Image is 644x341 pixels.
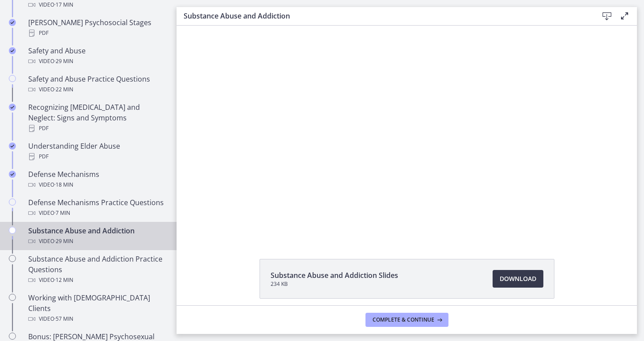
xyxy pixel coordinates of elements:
h3: Substance Abuse and Addiction [184,11,584,21]
button: Complete & continue [365,313,448,327]
div: Substance Abuse and Addiction Practice Questions [28,254,166,285]
div: Recognizing [MEDICAL_DATA] and Neglect: Signs and Symptoms [28,102,166,134]
div: PDF [28,123,166,134]
span: · 12 min [54,275,73,285]
span: · 18 min [54,180,73,190]
i: Completed [9,171,16,178]
div: Defense Mechanisms Practice Questions [28,197,166,218]
div: Safety and Abuse Practice Questions [28,74,166,95]
div: Video [28,180,166,190]
span: Download [500,274,536,284]
div: PDF [28,28,166,38]
span: 234 KB [271,281,398,288]
div: Safety and Abuse [28,45,166,67]
i: Completed [9,104,16,111]
span: · 57 min [54,314,73,324]
span: · 29 min [54,56,73,67]
i: Completed [9,142,16,150]
div: Understanding Elder Abuse [28,141,166,162]
a: Download [493,270,543,288]
div: PDF [28,151,166,162]
div: Substance Abuse and Addiction [28,225,166,247]
div: [PERSON_NAME] Psychosocial Stages [28,17,166,38]
div: Video [28,208,166,218]
div: Video [28,236,166,247]
div: Video [28,56,166,67]
span: · 7 min [54,208,70,218]
div: Video [28,314,166,324]
span: Complete & continue [373,316,434,323]
iframe: Video Lesson [177,17,637,239]
i: Completed [9,47,16,54]
div: Working with [DEMOGRAPHIC_DATA] Clients [28,292,166,324]
div: Defense Mechanisms [28,169,166,190]
span: Substance Abuse and Addiction Slides [271,270,398,281]
span: · 29 min [54,236,73,247]
div: Video [28,275,166,285]
span: · 22 min [54,84,73,95]
i: Completed [9,19,16,26]
div: Video [28,84,166,95]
